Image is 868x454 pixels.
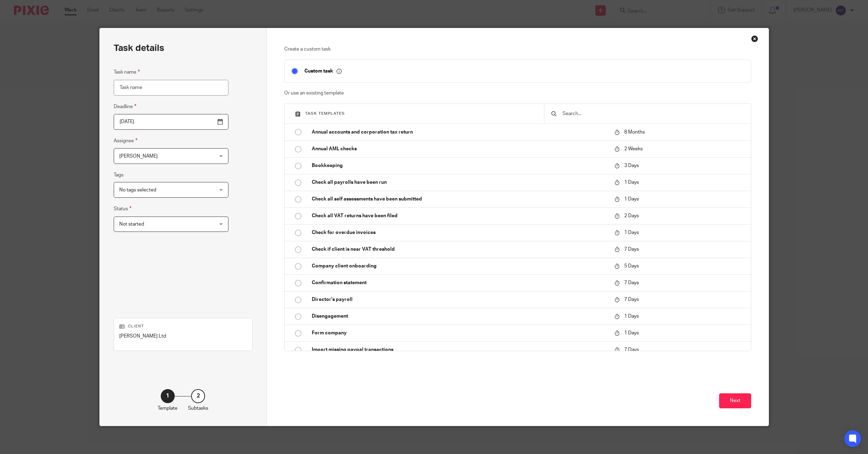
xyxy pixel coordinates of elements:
p: Bookkeeping [312,162,607,169]
p: Form company [312,330,607,336]
span: 7 Days [624,297,639,302]
span: 1 Days [624,197,639,202]
label: Assignee [114,137,137,145]
span: 1 Days [624,180,639,185]
button: Next [719,393,751,408]
p: Check for overdue invoices [312,229,607,236]
span: 1 Days [624,230,639,235]
span: Not started [119,222,144,227]
label: Status [114,205,131,213]
span: Task templates [305,112,345,115]
p: Or use an existing template [284,90,751,97]
p: Subtasks [188,405,208,412]
span: 8 Months [624,130,645,135]
p: Check if client is near VAT threshold [312,246,607,253]
span: No tags selected [119,188,156,192]
input: Pick a date [114,114,228,130]
p: Annual accounts and corporation tax return [312,129,607,136]
span: 3 Days [624,163,639,168]
span: 7 Days [624,280,639,285]
span: 1 Days [624,331,639,335]
div: 1 [161,389,175,403]
p: Disengagement [312,313,607,320]
span: 7 Days [624,247,639,252]
p: [PERSON_NAME] Ltd [119,333,247,340]
span: 2 Days [624,213,639,218]
p: Director's payroll [312,296,607,303]
span: 2 Weeks [624,146,643,151]
p: Company client onboarding [312,263,607,270]
span: 5 Days [624,264,639,268]
h2: Task details [114,42,164,54]
p: Confirmation statement [312,279,607,286]
p: Check all payrolls have been run [312,179,607,186]
p: Annual AML checks [312,145,607,152]
p: Check all self assessments have been submitted [312,196,607,203]
label: Deadline [114,103,136,111]
div: Close this dialog window [751,35,758,42]
p: Create a custom task [284,46,751,53]
p: Client [119,324,247,329]
span: 1 Days [624,314,639,319]
span: 7 Days [624,347,639,352]
div: 2 [191,389,205,403]
span: [PERSON_NAME] [119,154,158,159]
p: Import missing paypal transactions [312,346,607,353]
p: Check all VAT returns have been filed [312,212,607,219]
p: Custom task [304,68,342,74]
input: Task name [114,80,228,96]
label: Task name [114,68,140,76]
p: Template [158,405,178,412]
label: Tags [114,172,123,179]
input: Search... [562,110,744,118]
